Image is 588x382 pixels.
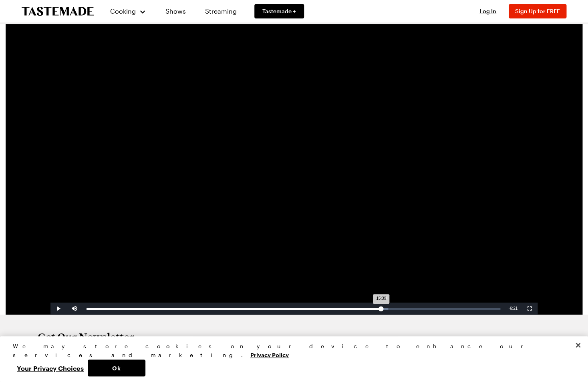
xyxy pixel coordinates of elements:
[13,360,88,376] button: Your Privacy Choices
[472,7,504,15] button: Log In
[38,331,258,343] h2: Get Our Newsletter
[515,8,560,14] span: Sign Up for FREE
[50,40,538,315] video-js: Video Player
[509,4,566,18] button: Sign Up for FREE
[87,308,500,310] div: Progress Bar
[569,336,587,354] button: Close
[88,360,145,376] button: Ok
[479,8,496,14] span: Log In
[254,4,304,18] a: Tastemade +
[13,342,568,360] div: We may store cookies on your device to enhance our services and marketing.
[110,2,146,21] button: Cooking
[110,7,136,15] span: Cooking
[66,303,83,315] button: Mute
[13,342,568,376] div: Privacy
[50,303,66,315] button: Play
[508,306,509,311] span: -
[522,303,538,315] button: Fullscreen
[262,7,296,15] span: Tastemade +
[510,306,518,311] span: 6:21
[250,351,289,358] a: More information about your privacy, opens in a new tab
[22,7,94,16] a: To Tastemade Home Page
